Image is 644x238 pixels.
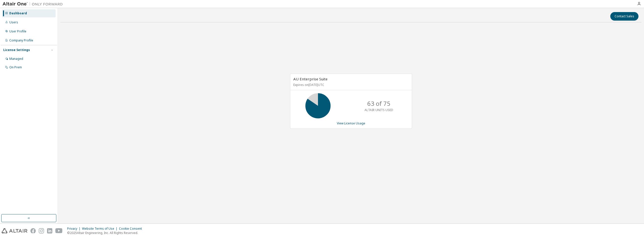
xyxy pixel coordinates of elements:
[119,227,145,231] div: Cookie Consent
[9,65,22,69] div: On Prem
[9,11,27,15] div: Dashboard
[82,227,119,231] div: Website Terms of Use
[67,231,145,235] p: © 2025 Altair Engineering, Inc. All Rights Reserved.
[47,228,52,233] img: linkedin.svg
[367,99,390,108] p: 63 of 75
[67,227,82,231] div: Privacy
[365,108,393,112] p: ALTAIR UNITS USED
[9,57,23,61] div: Managed
[610,12,638,21] button: Contact Sales
[337,121,365,125] a: View License Usage
[30,228,36,233] img: facebook.svg
[9,38,33,42] div: Company Profile
[55,228,63,233] img: youtube.svg
[9,20,18,24] div: Users
[39,228,44,233] img: instagram.svg
[3,48,30,52] div: License Settings
[293,76,328,81] span: AU Enterprise Suite
[9,29,26,33] div: User Profile
[3,2,65,7] img: Altair One
[293,83,408,87] p: Expires on [DATE] UTC
[2,228,27,233] img: altair_logo.svg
